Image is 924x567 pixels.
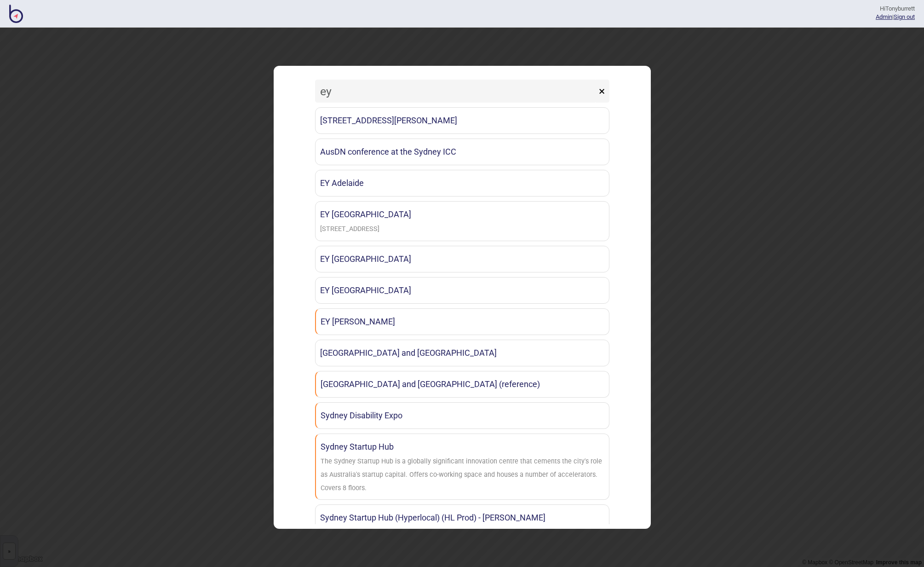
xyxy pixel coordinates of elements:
a: [STREET_ADDRESS][PERSON_NAME] [315,107,609,134]
div: Hi Tonyburrett [876,5,915,13]
a: EY [GEOGRAPHIC_DATA] [315,246,609,272]
a: Sydney Disability Expo [315,402,609,429]
a: Admin [876,13,892,20]
a: [GEOGRAPHIC_DATA] and [GEOGRAPHIC_DATA] (reference) [315,371,609,398]
a: [GEOGRAPHIC_DATA] and [GEOGRAPHIC_DATA] [315,340,609,366]
button: × [594,80,609,103]
a: EY [PERSON_NAME] [315,308,609,335]
div: The Sydney Startup Hub is a globally significant innovation centre that cements the city's role a... [321,455,604,495]
img: BindiMaps CMS [9,5,23,23]
a: Sydney Startup HubThe Sydney Startup Hub is a globally significant innovation centre that cements... [315,434,609,500]
div: 111 Eagle Street [320,223,379,236]
button: Sign out [894,13,915,20]
input: Search locations by tag + name [315,80,597,103]
a: EY Adelaide [315,170,609,197]
span: | [876,13,894,20]
a: EY [GEOGRAPHIC_DATA][STREET_ADDRESS] [315,201,609,241]
a: AusDN conference at the Sydney ICC [315,139,609,165]
a: EY [GEOGRAPHIC_DATA] [315,277,609,304]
